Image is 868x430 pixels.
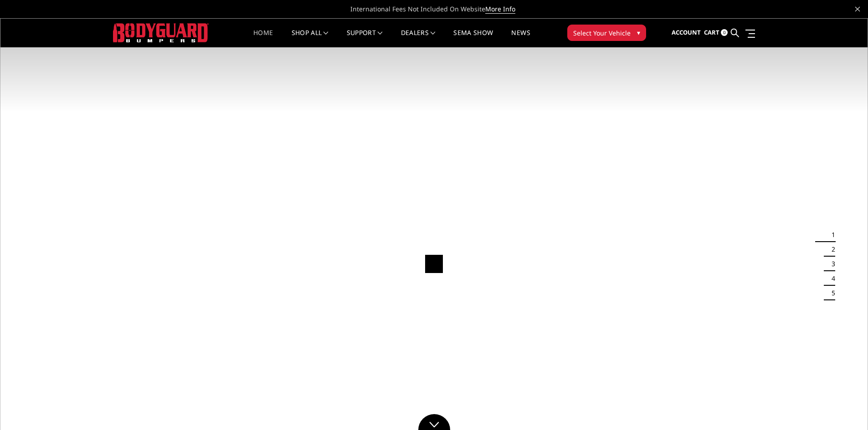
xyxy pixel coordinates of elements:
img: BODYGUARD BUMPERS [113,23,209,42]
a: SEMA Show [453,30,493,47]
span: ▾ [637,28,640,37]
button: 2 of 5 [826,242,835,257]
a: shop all [292,30,329,47]
span: Cart [704,28,719,36]
button: Select Your Vehicle [567,25,646,41]
a: Support [347,30,383,47]
button: 3 of 5 [826,257,835,271]
span: 0 [721,29,728,36]
button: 4 of 5 [826,271,835,286]
a: Dealers [401,30,436,47]
span: Select Your Vehicle [573,28,631,38]
a: Home [253,30,273,47]
a: More Info [485,5,515,14]
button: 5 of 5 [826,286,835,300]
a: Click to Down [418,414,450,430]
span: Account [672,28,701,36]
button: 1 of 5 [826,228,835,242]
a: Account [672,20,701,45]
a: Cart 0 [704,20,728,45]
a: News [511,30,530,47]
